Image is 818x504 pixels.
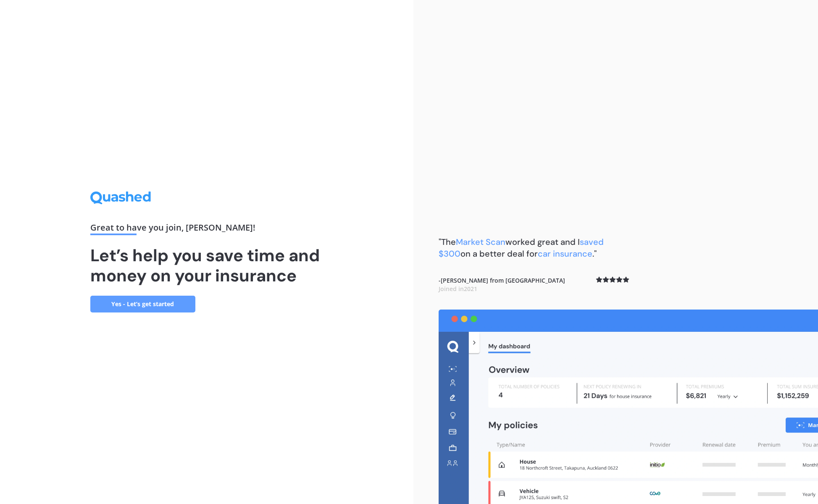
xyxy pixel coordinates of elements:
span: Market Scan [456,236,505,247]
a: Yes - Let’s get started [90,296,195,312]
div: Great to have you join , [PERSON_NAME] ! [90,223,323,235]
span: Joined in 2021 [439,285,477,293]
span: car insurance [538,248,592,259]
b: "The worked great and I on a better deal for ." [439,236,604,259]
h1: Let’s help you save time and money on your insurance [90,245,323,286]
b: - [PERSON_NAME] from [GEOGRAPHIC_DATA] [439,276,565,293]
span: saved $300 [439,236,604,259]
